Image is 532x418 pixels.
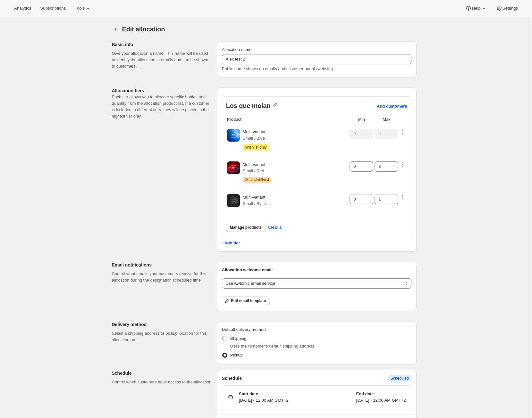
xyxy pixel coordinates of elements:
[122,26,165,33] span: Edit allocation
[222,54,411,64] input: Example: Spring 2025
[239,391,289,397] p: Start date
[227,161,240,174] img: Multi-variant
[222,66,333,71] span: Public name shown on emails and customer portal (website)
[222,267,411,273] p: Allocation welcome email
[112,87,212,94] p: Allocation tiers
[36,4,70,13] button: Subscriptions
[245,177,269,183] span: Max wishlist 4
[112,321,212,328] p: Delivery method
[268,224,283,231] span: Clear all
[230,336,247,341] span: Shipping
[245,145,267,150] span: Wishlist only
[71,4,95,13] button: Tools
[226,102,271,110] span: Los que molan
[356,397,406,404] p: [DATE] • 12:00 AM GMT+2
[226,223,266,232] button: Manage products
[243,135,269,142] p: Small / Blue
[227,129,240,142] img: Multi-variant
[112,379,212,385] p: Control when customers have access to the allocation
[377,104,407,109] p: Add customers
[461,4,491,13] button: Help
[112,25,121,34] button: Allocations
[222,47,252,52] span: Allocation name
[14,6,31,11] span: Analytics
[227,116,241,123] p: Product
[112,262,212,268] p: Email notifications
[112,50,212,70] p: Give your allocation a name. This name will be used to identify the allocation internally and can...
[472,6,480,11] span: Help
[75,6,85,11] span: Tools
[112,41,212,48] p: Basic info
[377,102,407,110] button: Add customers
[230,353,243,357] span: Pickup
[222,375,242,381] h3: Schedule
[243,194,267,201] p: Multi-variant
[375,116,398,123] p: Max
[492,4,522,13] button: Settings
[243,161,272,168] p: Multi-variant
[356,391,406,397] p: End date
[222,296,270,305] button: Edit email template
[264,221,287,234] button: Clear all
[350,116,373,123] p: Min
[10,4,35,13] button: Analytics
[243,201,267,207] p: Small / Black
[40,6,66,11] span: Subscriptions
[502,6,518,11] span: Settings
[239,397,289,404] p: [DATE] • 12:00 AM GMT+2
[230,344,314,348] span: Uses the customer's default shipping address
[112,330,212,343] p: Select a shipping address or pickup location for this allocation run
[391,376,409,381] span: Scheduled
[227,194,240,207] img: Multi-variant
[243,129,269,135] p: Multi-variant
[112,271,212,283] p: Control what emails your customers receive for this allocation during the designation scheduled time
[112,94,212,119] p: Each tier allows you to allocate specific bottles and quantity from the allocation product list. ...
[222,241,240,245] button: +Add tier
[230,225,262,230] span: Manage products
[222,327,266,332] span: Default delivery method
[243,168,272,174] p: Small / Red
[231,298,266,303] span: Edit email template
[112,370,212,376] p: Schedule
